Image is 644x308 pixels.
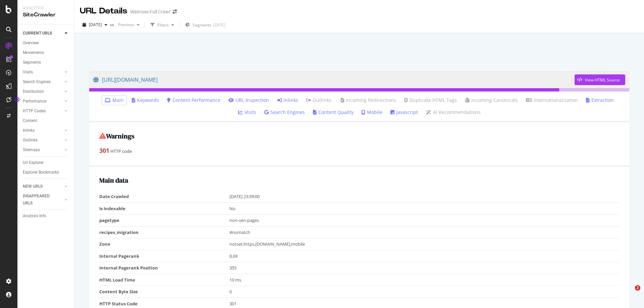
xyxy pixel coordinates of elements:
[23,30,63,37] a: CURRENT URLS
[99,214,229,227] td: pagetype
[23,169,59,176] div: Explorer Bookmarks
[193,22,211,28] span: Segments
[229,226,620,238] td: #nomatch
[229,274,620,286] td: 10 ms
[93,71,575,88] a: [URL][DOMAIN_NAME]
[23,69,63,76] a: Visits
[229,250,620,262] td: 8.69
[229,286,620,298] td: 0
[115,19,142,30] button: Previous
[23,40,69,47] a: Overview
[228,97,269,104] a: URL Inspection
[23,159,44,166] div: Url Explorer
[173,9,177,14] div: arrow-right-arrow-left
[277,97,298,104] a: Inlinks
[99,262,229,274] td: Internal Pagerank Position
[89,22,102,27] span: 2025 Aug. 30th
[99,202,229,214] td: Is Indexable
[99,177,619,184] h2: Main data
[404,97,457,104] a: Duplicate HTML Tags
[99,226,229,238] td: recipes_migration
[635,285,640,291] span: 2
[99,274,229,286] td: HTML Load Time
[157,22,169,28] div: Filters
[99,146,619,155] div: HTTP code
[23,127,35,134] div: Inlinks
[23,137,63,144] a: Outlinks
[238,109,256,116] a: Visits
[526,97,578,104] a: Internationalization
[621,285,637,301] iframe: Intercom live chat
[23,193,57,207] div: DISAPPEARED URLS
[585,77,620,83] div: View HTML Source
[23,169,69,176] a: Explorer Bookmarks
[80,5,127,17] div: URL Details
[99,250,229,262] td: Internal Pagerank
[23,88,44,95] div: Distribution
[115,22,134,27] span: Previous
[167,97,220,104] a: Content Performance
[23,98,46,105] div: Performance
[23,108,46,115] div: HTTP Codes
[213,22,225,28] div: [DATE]
[80,19,110,30] button: [DATE]
[23,159,69,166] a: Url Explorer
[23,88,63,95] a: Distribution
[23,183,63,190] a: NEW URLS
[99,132,619,140] h2: Warnings
[229,214,620,227] td: non-seo-pages
[229,202,620,214] td: No
[23,69,33,76] div: Visits
[313,109,354,116] a: Content Quality
[23,127,63,134] a: Inlinks
[23,117,37,124] div: Content
[110,22,115,27] span: vs
[23,183,43,190] div: NEW URLS
[23,137,38,144] div: Outlinks
[575,74,625,85] button: View HTML Source
[23,146,63,153] a: Sitemaps
[132,97,159,104] a: Keywords
[148,19,177,30] button: Filters
[339,97,396,104] a: Incoming Redirections
[229,262,620,274] td: 355
[390,109,418,116] a: Javascript
[23,49,69,56] a: Movements
[23,108,63,115] a: HTTP Codes
[23,146,40,153] div: Sitemaps
[23,30,52,37] div: CURRENT URLS
[99,286,229,298] td: Content Byte Size
[105,97,124,104] a: Main
[23,193,63,207] a: DISAPPEARED URLS
[99,191,229,202] td: Date Crawled
[465,97,518,104] a: Incoming Canonicals
[23,117,69,124] a: Content
[23,212,46,220] div: Analysis Info
[23,78,63,85] a: Search Engines
[264,109,305,116] a: Search Engines
[130,8,170,15] div: Waitrose Full Crawl
[14,97,20,103] div: Tooltip anchor
[306,97,331,104] a: Outlinks
[426,109,481,116] a: AI Recommendations
[586,97,614,104] a: Extraction
[23,5,69,11] div: Analytics
[23,11,69,19] div: SiteCrawler
[23,49,44,56] div: Movements
[99,146,109,155] strong: 301
[23,78,51,85] div: Search Engines
[182,19,228,30] button: Segments[DATE]
[23,98,63,105] a: Performance
[229,191,620,202] td: [DATE] 23:59:00
[23,40,39,47] div: Overview
[23,212,69,220] a: Analysis Info
[23,59,69,66] a: Segments
[23,59,41,66] div: Segments
[362,109,382,116] a: Mobile
[99,238,229,250] td: Zone
[229,238,620,250] td: notset,https,[DOMAIN_NAME],mobile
